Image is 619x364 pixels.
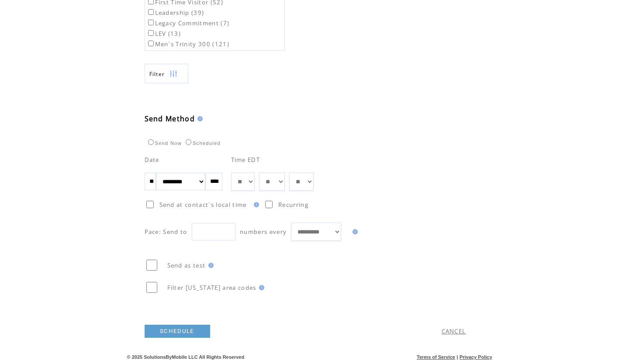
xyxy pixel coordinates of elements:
input: LEV (13) [148,30,154,36]
span: | [456,354,458,360]
label: Men`s Trinity 300 (121) [146,40,230,48]
span: Pace: Send to [145,228,187,236]
label: Send Now [146,141,182,146]
a: Privacy Policy [460,354,492,360]
span: numbers every [240,228,287,236]
span: Recurring [278,201,308,209]
a: Filter [145,64,188,83]
a: SCHEDULE [145,325,210,338]
span: © 2025 SolutionsByMobile LLC All Rights Reserved [127,354,245,360]
span: Filter [US_STATE] area codes [167,284,256,292]
span: Send as test [167,261,206,269]
label: LEV (13) [146,30,181,38]
input: Leadership (39) [148,9,154,15]
a: Terms of Service [417,354,455,360]
label: Legacy Commitment (7) [146,19,230,27]
img: help.gif [195,116,203,121]
img: help.gif [206,263,214,268]
input: Men`s Trinity 300 (121) [148,41,154,46]
span: Time EDT [231,156,260,164]
img: filters.png [169,64,177,84]
span: Show filters [149,70,165,78]
a: CANCEL [442,327,466,335]
input: Legacy Commitment (7) [148,20,154,25]
span: Send Method [145,114,195,124]
span: Date [145,156,159,164]
span: Send at contact`s local time [159,201,247,209]
input: Send Now [148,139,154,145]
img: help.gif [251,202,259,207]
img: help.gif [256,285,264,290]
input: Scheduled [186,139,191,145]
img: help.gif [350,229,358,234]
label: Leadership (39) [146,9,204,17]
label: Scheduled [183,141,221,146]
